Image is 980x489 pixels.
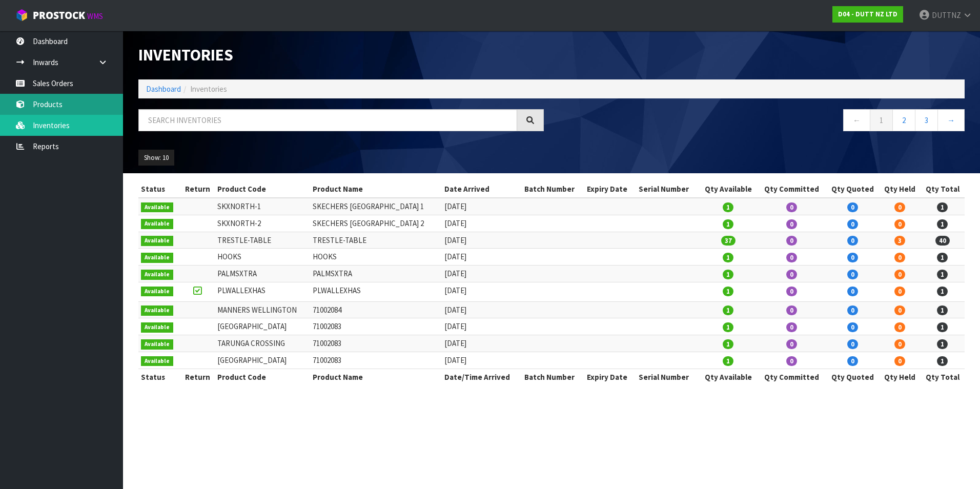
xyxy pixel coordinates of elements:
span: 1 [723,339,733,349]
td: TRESTLE-TABLE [215,232,311,249]
span: 0 [894,253,905,262]
td: PLWALLEXHAS [215,282,311,301]
th: Qty Total [921,181,965,197]
span: 0 [894,339,905,349]
td: HOOKS [310,249,442,266]
td: [DATE] [442,318,522,335]
span: Available [141,270,173,280]
th: Product Name [310,181,442,197]
span: DUTTNZ [932,10,961,20]
a: 2 [892,109,915,131]
td: 71002083 [310,352,442,369]
span: 0 [786,253,797,262]
span: Available [141,305,173,316]
span: 40 [935,236,950,246]
span: Available [141,253,173,263]
span: 0 [786,356,797,366]
th: Serial Number [636,181,699,197]
th: Status [138,369,180,385]
span: 0 [894,219,905,229]
td: [DATE] [442,301,522,318]
img: cube-alt.png [15,9,28,22]
span: 0 [786,339,797,349]
td: SKXNORTH-1 [215,198,311,215]
th: Qty Quoted [826,369,880,385]
input: Search inventories [138,109,517,131]
span: 0 [894,356,905,366]
th: Expiry Date [584,181,636,197]
td: [DATE] [442,335,522,352]
th: Date Arrived [442,181,522,197]
span: 1 [723,322,733,332]
td: 71002084 [310,301,442,318]
a: 1 [870,109,893,131]
td: [DATE] [442,198,522,215]
span: 1 [937,270,948,279]
td: [DATE] [442,352,522,369]
td: TARUNGA CROSSING [215,335,311,352]
span: 0 [894,322,905,332]
td: TRESTLE-TABLE [310,232,442,249]
span: Available [141,236,173,246]
span: 0 [786,219,797,229]
span: 0 [847,322,858,332]
td: PLWALLEXHAS [310,282,442,301]
small: WMS [87,11,103,21]
td: PALMSXTRA [215,266,311,282]
h1: Inventories [138,46,544,64]
td: HOOKS [215,249,311,266]
th: Return [180,369,215,385]
span: 0 [786,236,797,246]
span: Available [141,356,173,366]
span: 1 [937,356,948,366]
th: Product Code [215,181,311,197]
span: 0 [894,270,905,279]
span: 0 [786,202,797,212]
td: [DATE] [442,215,522,232]
th: Qty Held [880,181,921,197]
span: 1 [723,270,733,279]
span: 0 [847,202,858,212]
a: → [937,109,965,131]
th: Product Name [310,369,442,385]
span: 1 [937,322,948,332]
span: ProStock [33,9,85,22]
span: 0 [786,305,797,315]
span: 37 [721,236,736,246]
th: Qty Held [880,369,921,385]
span: 1 [723,253,733,262]
th: Expiry Date [584,369,636,385]
a: 3 [915,109,938,131]
td: [DATE] [442,232,522,249]
span: Available [141,287,173,297]
td: 71002083 [310,335,442,352]
th: Serial Number [636,369,699,385]
td: [DATE] [442,282,522,301]
span: Available [141,322,173,333]
span: 1 [723,219,733,229]
th: Qty Available [699,181,758,197]
span: 1 [723,305,733,315]
td: [DATE] [442,249,522,266]
th: Status [138,181,180,197]
span: 0 [847,305,858,315]
th: Batch Number [522,181,584,197]
th: Qty Committed [758,181,825,197]
span: 0 [847,270,858,279]
th: Qty Total [921,369,965,385]
span: 1 [937,287,948,296]
span: 0 [847,339,858,349]
span: Available [141,202,173,213]
td: [GEOGRAPHIC_DATA] [215,318,311,335]
td: SKXNORTH-2 [215,215,311,232]
span: 1 [723,287,733,296]
td: PALMSXTRA [310,266,442,282]
th: Qty Committed [758,369,825,385]
th: Batch Number [522,369,584,385]
td: [GEOGRAPHIC_DATA] [215,352,311,369]
span: 0 [786,322,797,332]
span: 1 [937,339,948,349]
th: Return [180,181,215,197]
span: 0 [847,219,858,229]
td: MANNERS WELLINGTON [215,301,311,318]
